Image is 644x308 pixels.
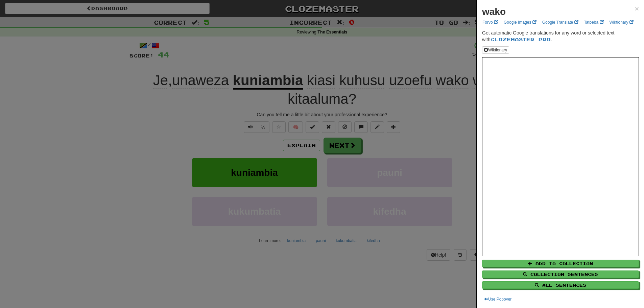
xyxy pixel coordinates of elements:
a: Google Images [502,19,539,26]
span: × [635,5,639,13]
a: Google Translate [540,19,580,26]
a: Clozemaster Pro [491,37,551,42]
button: Close [635,5,639,12]
a: Tatoeba [582,19,606,26]
strong: wako [482,6,506,17]
button: All Sentences [482,281,639,289]
button: Collection Sentences [482,270,639,278]
a: Forvo [480,19,500,26]
p: Get automatic Google translations for any word or selected text with . [482,29,639,43]
button: Wiktionary [482,46,509,54]
a: Wiktionary [607,19,636,26]
button: Use Popover [482,295,514,303]
button: Add to Collection [482,260,639,267]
